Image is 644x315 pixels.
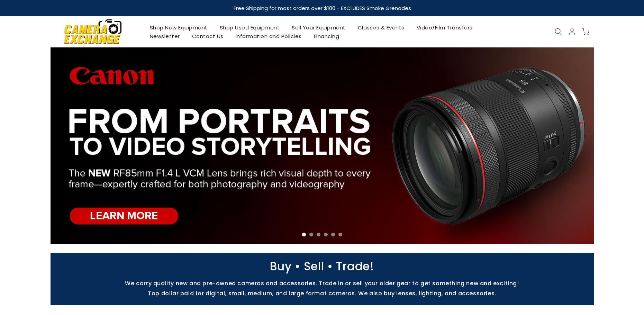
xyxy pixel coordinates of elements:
[302,233,306,236] li: Page dot 1
[47,280,597,287] p: We carry quality new and pre-owned cameras and accessories. Trade in or sell your older gear to g...
[308,32,345,40] a: Financing
[317,233,320,236] li: Page dot 3
[410,23,479,32] a: Video/Film Transfers
[309,233,313,236] li: Page dot 2
[229,32,308,40] a: Information and Policies
[286,23,352,32] a: Sell Your Equipment
[186,32,229,40] a: Contact Us
[47,290,597,297] p: Top dollar paid for digital, small, medium, and large format cameras. We also buy lenses, lightin...
[144,32,186,40] a: Newsletter
[352,23,410,32] a: Classes & Events
[214,23,286,32] a: Shop Used Equipment
[338,233,342,236] li: Page dot 6
[331,233,335,236] li: Page dot 5
[233,4,411,12] strong: Free Shipping for most orders over $100 - EXCLUDES Smoke Grenades
[144,23,214,32] a: Shop New Equipment
[324,233,328,236] li: Page dot 4
[47,263,597,270] p: Buy • Sell • Trade!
